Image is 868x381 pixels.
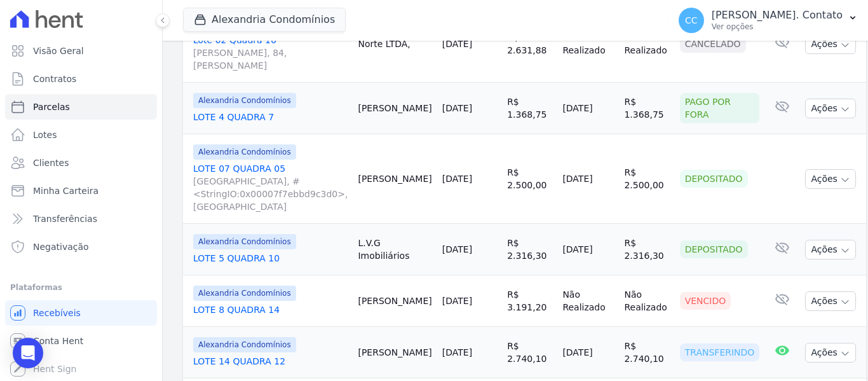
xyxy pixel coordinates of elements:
a: Conta Hent [5,328,157,354]
a: [DATE] [442,347,472,357]
td: L.V.G Imobiliários [353,224,437,275]
span: Minha Carteira [33,184,98,197]
td: [DATE] [557,224,619,275]
td: R$ 1.368,75 [502,83,557,134]
a: Lotes [5,122,157,148]
span: Conta Hent [33,335,83,347]
span: CC [685,16,698,25]
span: Negativação [33,240,89,253]
span: Alexandria Condomínios [193,93,296,108]
td: R$ 1.368,75 [619,83,674,134]
a: [DATE] [442,39,472,49]
td: R$ 2.500,00 [619,134,674,224]
button: Ações [805,240,856,260]
a: [DATE] [442,244,472,254]
button: Ações [805,34,856,54]
p: [PERSON_NAME]. Contato [712,9,843,22]
div: Cancelado [680,35,746,53]
a: Minha Carteira [5,178,157,204]
td: R$ 2.316,30 [619,224,674,275]
span: Alexandria Condomínios [193,144,296,160]
span: Lotes [33,128,57,141]
td: [PERSON_NAME] [353,134,437,224]
a: Parcelas [5,94,157,120]
div: Plataformas [10,280,152,295]
span: Transferências [33,212,97,225]
td: [DATE] [557,83,619,134]
td: [PERSON_NAME] [353,327,437,378]
button: Ações [805,169,856,189]
a: Lote 02 Quadra 16[PERSON_NAME], 84, [PERSON_NAME] [193,34,348,72]
td: R$ 2.500,00 [502,134,557,224]
td: R$ 2.631,88 [502,6,557,83]
td: Não Realizado [557,6,619,83]
button: Alexandria Condomínios [183,8,346,32]
button: Ações [805,99,856,118]
p: Ver opções [712,22,843,32]
span: [GEOGRAPHIC_DATA], #<StringIO:0x00007f7ebbd9c3d0>, [GEOGRAPHIC_DATA] [193,175,348,213]
span: [PERSON_NAME], 84, [PERSON_NAME] [193,46,348,72]
div: Depositado [680,170,748,188]
td: R$ 2.316,30 [502,224,557,275]
div: Depositado [680,240,748,258]
a: Clientes [5,150,157,176]
span: Recebíveis [33,307,81,319]
span: Parcelas [33,100,70,113]
button: Ações [805,343,856,363]
a: Negativação [5,234,157,260]
div: Open Intercom Messenger [13,338,43,368]
button: CC [PERSON_NAME]. Contato Ver opções [668,3,868,38]
a: LOTE 14 QUADRA 12 [193,355,348,368]
td: R$ 2.740,10 [619,327,674,378]
div: Pago por fora [680,93,760,123]
div: Transferindo [680,343,760,361]
a: Contratos [5,66,157,92]
a: Recebíveis [5,300,157,326]
td: Não Realizado [557,275,619,327]
a: [DATE] [442,174,472,184]
td: [DATE] [557,134,619,224]
td: R$ 3.191,20 [502,275,557,327]
td: Norte LTDA, [353,6,437,83]
a: Visão Geral [5,38,157,64]
div: Vencido [680,292,731,310]
td: Não Realizado [619,6,674,83]
td: [PERSON_NAME] [353,83,437,134]
span: Alexandria Condomínios [193,337,296,352]
td: [PERSON_NAME] [353,275,437,327]
a: [DATE] [442,103,472,113]
a: LOTE 5 QUADRA 10 [193,252,348,265]
span: Clientes [33,156,69,169]
td: Não Realizado [619,275,674,327]
td: R$ 2.740,10 [502,327,557,378]
td: [DATE] [557,327,619,378]
button: Ações [805,291,856,311]
span: Alexandria Condomínios [193,286,296,301]
a: [DATE] [442,296,472,306]
span: Contratos [33,73,76,85]
a: LOTE 8 QUADRA 14 [193,303,348,316]
span: Visão Geral [33,45,84,57]
span: Alexandria Condomínios [193,234,296,249]
a: LOTE 07 QUADRA 05[GEOGRAPHIC_DATA], #<StringIO:0x00007f7ebbd9c3d0>, [GEOGRAPHIC_DATA] [193,162,348,213]
a: LOTE 4 QUADRA 7 [193,111,348,123]
a: Transferências [5,206,157,232]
